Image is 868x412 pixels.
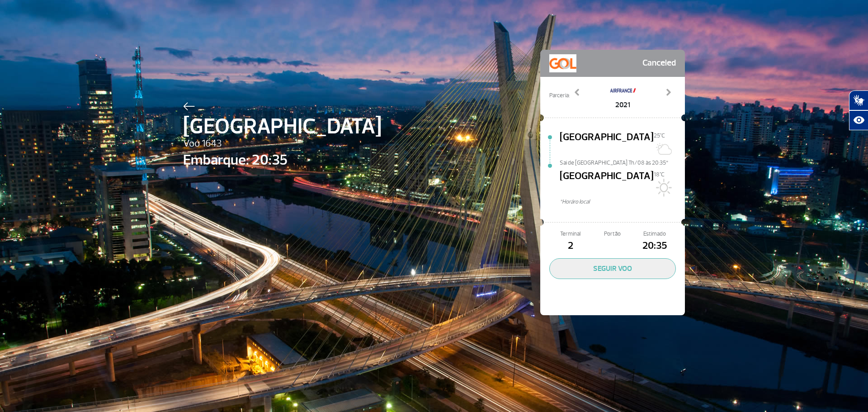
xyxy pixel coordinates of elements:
span: Sai de [GEOGRAPHIC_DATA] Th/08 às 20:35* [560,159,685,165]
span: [GEOGRAPHIC_DATA] [560,130,654,159]
span: [GEOGRAPHIC_DATA] [560,169,654,198]
span: Estimado [634,230,676,238]
span: 20:35 [634,238,676,254]
span: Canceled [642,54,676,72]
img: Sol com algumas nuvens [654,140,672,158]
span: [GEOGRAPHIC_DATA] [183,110,382,143]
button: Abrir recursos assistivos. [849,110,868,130]
span: Terminal [549,230,591,238]
span: Voo 1643 [183,136,382,152]
span: 25°C [654,132,665,139]
span: 2 [549,238,591,254]
span: Embarque: 20:35 [183,149,382,171]
span: *Horáro local [560,198,685,206]
span: 2021 [609,99,637,110]
div: Plugin de acessibilidade da Hand Talk. [849,90,868,130]
span: 18°C [654,171,665,178]
button: Abrir tradutor de língua de sinais. [849,90,868,110]
span: Portão [591,230,633,238]
button: SEGUIR VOO [549,258,676,279]
img: Sol [654,179,672,197]
span: Parceria: [549,91,570,100]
